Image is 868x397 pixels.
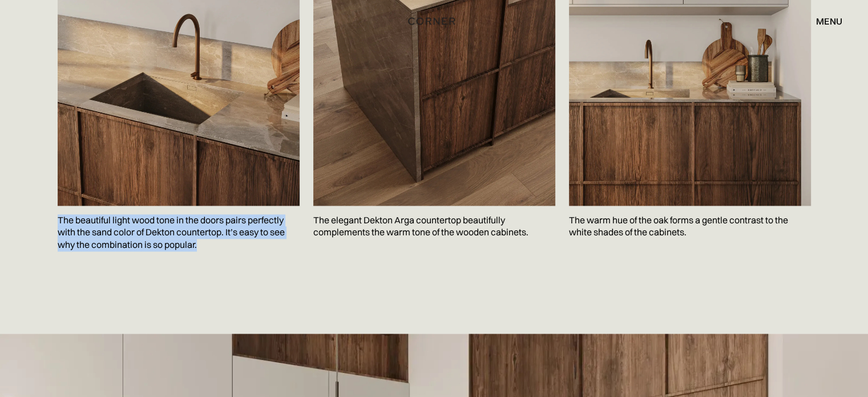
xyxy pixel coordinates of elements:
[569,206,811,247] p: The warm hue of the oak forms a gentle contrast to the white shades of the cabinets.
[805,11,842,31] div: menu
[404,14,463,29] a: home
[313,206,555,247] p: The elegant Dekton Arga countertop beautifully complements the warm tone of the wooden cabinets.
[816,17,842,26] div: menu
[58,206,300,260] p: The beautiful light wood tone in the doors pairs perfectly with the sand color of Dekton countert...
